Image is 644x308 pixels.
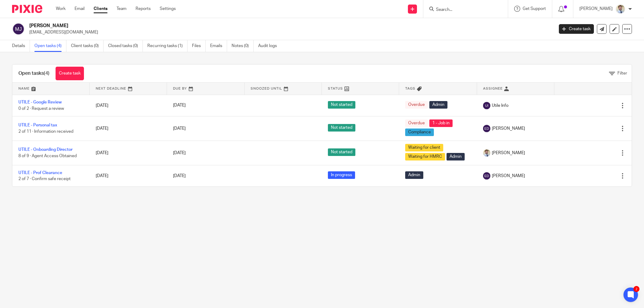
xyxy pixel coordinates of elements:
[435,7,490,13] input: Search
[90,116,167,141] td: [DATE]
[483,149,490,157] img: 1693835698283.jfif
[210,40,227,52] a: Emails
[90,165,167,186] td: [DATE]
[136,6,151,12] a: Reports
[117,6,127,12] a: Team
[328,148,355,156] span: Not started
[251,87,282,90] span: Snoozed Until
[192,40,206,52] a: Files
[173,126,186,131] span: [DATE]
[34,40,66,52] a: Open tasks (4)
[328,101,355,109] span: Not started
[483,102,490,109] img: svg%3E
[328,171,355,179] span: In progress
[18,148,72,152] a: UTILE - Onboarding Director
[90,95,167,116] td: [DATE]
[173,151,186,155] span: [DATE]
[633,286,639,292] div: 2
[75,6,85,12] a: Email
[71,40,104,52] a: Client tasks (0)
[18,129,73,134] span: 2 of 11 · Information received
[328,124,355,132] span: Not started
[483,172,490,179] img: svg%3E
[492,150,525,156] span: [PERSON_NAME]
[405,153,445,160] span: Waiting for HMRC
[429,101,447,109] span: Admin
[18,106,64,111] span: 0 of 2 · Request a review
[29,29,550,35] p: [EMAIL_ADDRESS][DOMAIN_NAME]
[447,153,465,160] span: Admin
[483,125,490,132] img: svg%3E
[56,67,84,80] a: Create task
[405,129,434,136] span: Compliance
[56,6,66,12] a: Work
[232,40,254,52] a: Notes (0)
[523,7,546,11] span: Get Support
[108,40,143,52] a: Closed tasks (0)
[12,5,42,13] img: Pixie
[18,177,71,181] span: 2 of 7 · Confirm safe receipt
[492,103,508,109] span: Utile Info
[258,40,281,52] a: Audit logs
[18,100,62,104] a: UTILE - Google Review
[405,119,428,127] span: Overdue
[90,141,167,165] td: [DATE]
[44,71,50,76] span: (4)
[160,6,176,12] a: Settings
[405,144,443,151] span: Waiting for client
[173,174,186,178] span: [DATE]
[492,173,525,179] span: [PERSON_NAME]
[559,24,594,34] a: Create task
[429,119,453,127] span: 1 - Job in
[173,103,186,108] span: [DATE]
[579,6,613,12] p: [PERSON_NAME]
[405,101,428,109] span: Overdue
[12,23,25,35] img: svg%3E
[18,123,57,127] a: UTILE - Personal tax
[328,87,343,90] span: Status
[405,171,423,179] span: Admin
[29,23,446,29] h2: [PERSON_NAME]
[18,171,62,175] a: UTILE - Prof Clearance
[405,87,415,90] span: Tags
[18,70,50,77] h1: Open tasks
[147,40,187,52] a: Recurring tasks (1)
[492,125,525,132] span: [PERSON_NAME]
[617,71,627,75] span: Filter
[94,6,107,12] a: Clients
[18,154,77,158] span: 8 of 9 · Agent Access Obtained
[12,40,30,52] a: Details
[616,4,625,14] img: 1693835698283.jfif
